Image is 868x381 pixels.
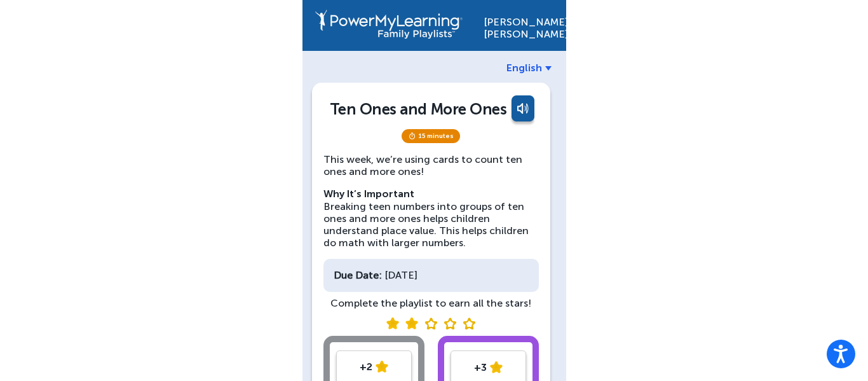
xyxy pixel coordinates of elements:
[484,10,553,40] div: [PERSON_NAME] [PERSON_NAME]
[323,259,539,291] div: [DATE]
[463,317,475,329] img: blank star
[323,153,539,177] p: This week, we’re using cards to count ten ones and more ones!
[402,129,460,143] span: 15 minutes
[323,297,539,309] div: Complete the playlist to earn all the stars!
[424,317,437,329] img: blank star
[334,269,382,281] div: Due Date:
[506,62,542,74] span: English
[506,62,552,74] a: English
[408,132,416,140] img: timer.svg
[330,100,506,118] div: Ten Ones and More Ones
[405,317,418,329] img: submit star
[444,317,456,329] img: blank star
[376,361,388,373] img: star
[340,361,408,373] div: +2
[386,317,399,329] img: submit star
[315,10,463,39] img: PowerMyLearning Connect
[490,361,503,373] img: star
[323,188,539,249] p: Breaking teen numbers into groups of ten ones and more ones helps children understand place value...
[454,361,522,373] div: +3
[323,188,414,200] strong: Why It’s Important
